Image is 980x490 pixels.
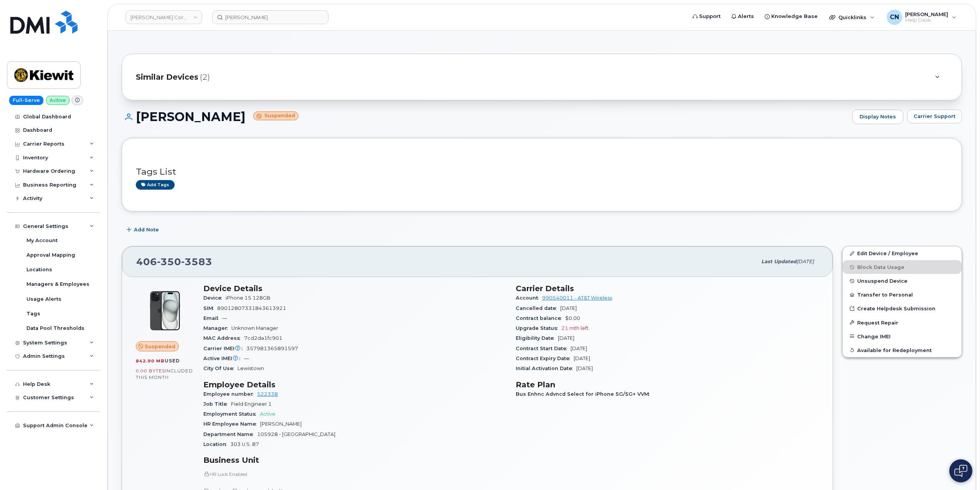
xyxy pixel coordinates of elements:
span: 406 [136,256,212,267]
button: Block Data Usage [843,260,962,274]
span: Eligibility Date [516,335,558,341]
span: Active [260,411,276,417]
span: HR Employee Name [203,421,260,427]
span: 89012807331843613921 [217,305,286,311]
span: Device [203,295,226,301]
a: Add tags [136,180,175,190]
img: Open chat [954,465,967,477]
span: Contract Expiry Date [516,356,574,361]
span: (2) [200,72,210,83]
span: [DATE] [558,335,574,341]
span: [DATE] [571,346,587,351]
h3: Carrier Details [516,284,819,293]
h3: Business Unit [203,456,506,465]
span: Unknown Manager [231,325,278,331]
span: Similar Devices [136,72,198,83]
span: [DATE] [560,305,577,311]
span: used [165,358,180,364]
span: [PERSON_NAME] [260,421,302,427]
a: Create Helpdesk Submission [843,302,962,315]
span: 21 mth left [561,325,589,331]
span: Cancelled date [516,305,560,311]
span: Department Name [203,431,257,437]
span: Employment Status [203,411,260,417]
span: Contract Start Date [516,346,571,351]
button: Add Note [122,223,165,237]
span: 3583 [181,256,212,267]
span: 842.90 MB [136,358,165,364]
span: Upgrade Status [516,325,561,331]
span: iPhone 15 128GB [226,295,271,301]
span: $0.00 [565,315,580,321]
span: Last updated [761,259,797,264]
span: Field Engineer 1 [231,401,272,407]
span: Initial Activation Date [516,365,576,371]
span: Bus Enhnc Advncd Select for iPhone 5G/5G+ VVM [516,391,653,397]
button: Available for Redeployment [843,343,962,357]
img: iPhone_15_Black.png [142,288,188,334]
span: Employee number [203,391,257,397]
span: [DATE] [576,365,593,371]
p: HR Lock Enabled [203,471,506,477]
button: Carrier Support [907,110,962,123]
span: Email [203,315,222,321]
span: [DATE] [797,259,814,264]
span: — [222,315,227,321]
span: Carrier Support [914,113,955,120]
span: Account [516,295,542,301]
span: 0.00 Bytes [136,368,165,374]
span: MAC Address [203,335,244,341]
span: Lewistown [238,365,264,371]
span: Location [203,441,230,447]
a: Edit Device / Employee [843,246,962,260]
button: Change IMEI [843,329,962,343]
span: 357981365891597 [246,346,298,351]
h3: Tags List [136,167,948,177]
span: Unsuspend Device [857,278,907,284]
span: Job Title [203,401,231,407]
span: Carrier IMEI [203,346,246,351]
a: 990540011 - AT&T Wireless [542,295,612,301]
span: 105928 - [GEOGRAPHIC_DATA] [257,431,335,437]
button: Request Repair [843,316,962,329]
span: Active IMEI [203,356,244,361]
button: Transfer to Personal [843,288,962,302]
span: — [244,356,249,361]
button: Unsuspend Device [843,274,962,288]
span: City Of Use [203,365,238,371]
span: Manager [203,325,231,331]
span: Suspended [145,343,175,350]
span: SIM [203,305,217,311]
h1: [PERSON_NAME] [122,110,848,123]
a: 522338 [257,391,278,397]
a: Display Notes [852,110,903,124]
span: 303 U.S. 87 [230,441,259,447]
h3: Rate Plan [516,380,819,389]
small: Suspended [253,111,299,120]
span: Available for Redeployment [857,347,932,353]
span: 7cd2da1fc901 [244,335,282,341]
h3: Device Details [203,284,506,293]
span: 350 [157,256,181,267]
span: Contract balance [516,315,565,321]
h3: Employee Details [203,380,506,389]
span: [DATE] [574,356,590,361]
span: Add Note [134,226,159,233]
